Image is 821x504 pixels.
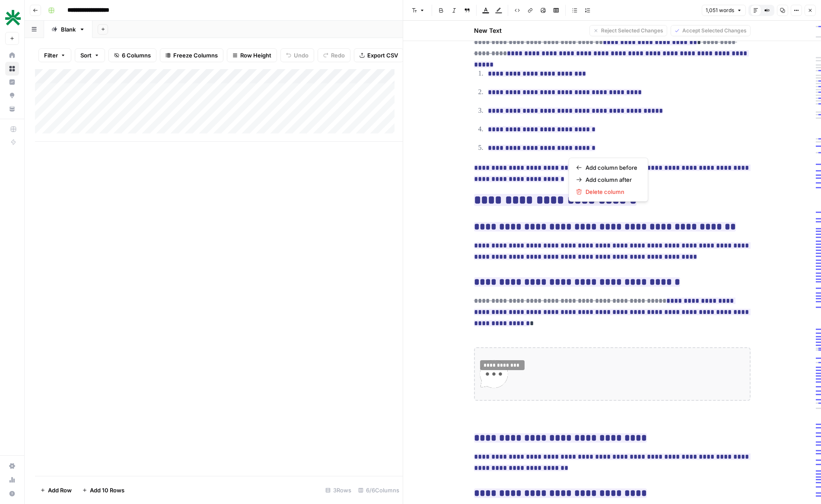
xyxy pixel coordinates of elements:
[122,51,151,60] span: 6 Columns
[61,25,76,34] div: Blank
[38,48,71,62] button: Filter
[601,27,663,35] span: Reject Selected Changes
[355,483,403,497] div: 6/6 Columns
[474,26,502,35] h2: New Text
[173,51,218,60] span: Freeze Columns
[5,48,19,62] a: Home
[160,48,223,62] button: Freeze Columns
[706,6,734,14] span: 1,051 words
[331,51,345,60] span: Redo
[5,10,21,25] img: vault Logo
[90,486,124,494] span: Add 10 Rows
[5,102,19,116] a: Your Data
[5,487,19,501] button: Help + Support
[75,48,105,62] button: Sort
[586,163,637,172] span: Add column before
[77,483,130,497] button: Add 10 Rows
[5,459,19,473] a: Settings
[354,48,404,62] button: Export CSV
[44,21,92,38] a: Blank
[589,25,667,36] button: Reject Selected Changes
[44,51,58,60] span: Filter
[318,48,350,62] button: Redo
[5,75,19,89] a: Insights
[80,51,92,60] span: Sort
[586,175,637,184] span: Add column after
[367,51,398,60] span: Export CSV
[108,48,156,62] button: 6 Columns
[5,473,19,487] a: Usage
[5,89,19,102] a: Opportunities
[586,187,637,196] span: Delete column
[294,51,309,60] span: Undo
[5,62,19,76] a: Browse
[5,7,19,29] button: Workspace: vault
[48,486,72,494] span: Add Row
[35,483,77,497] button: Add Row
[240,51,271,60] span: Row Height
[227,48,277,62] button: Row Height
[671,25,751,36] button: Accept Selected Changes
[682,27,747,35] span: Accept Selected Changes
[702,5,746,16] button: 1,051 words
[280,48,314,62] button: Undo
[322,483,355,497] div: 3 Rows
